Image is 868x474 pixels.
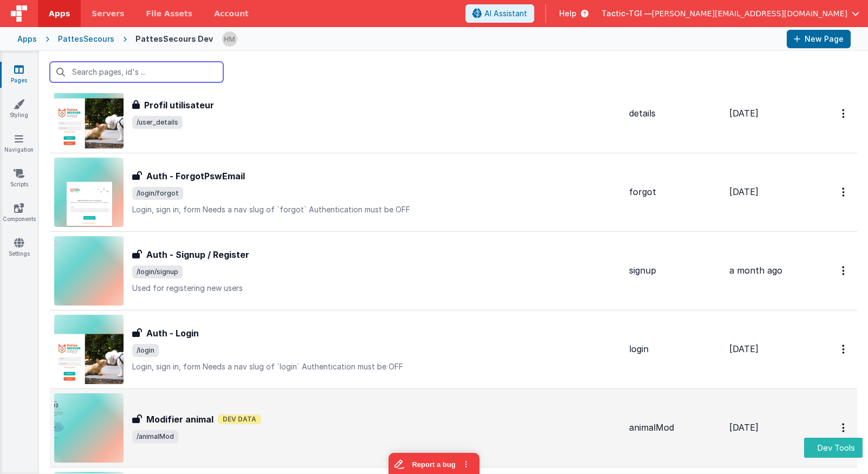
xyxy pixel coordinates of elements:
[652,8,847,19] span: [PERSON_NAME][EMAIL_ADDRESS][DOMAIN_NAME]
[835,102,853,125] button: Options
[132,187,183,200] span: /login/forgot
[132,204,620,215] p: Login, sign in, form Needs a nav slug of `forgot` Authentication must be OFF
[729,108,759,119] span: [DATE]
[465,4,534,23] button: AI Assistant
[629,343,721,355] div: login
[132,265,183,278] span: /login/signup
[58,34,114,44] div: PattesSecours
[729,422,759,433] span: [DATE]
[146,248,249,261] h3: Auth - Signup / Register
[132,116,183,129] span: /user_details
[146,327,199,340] h3: Auth - Login
[132,361,620,372] p: Login, sign in, form Needs a nav slug of `login` Authentication must be OFF
[629,186,721,198] div: forgot
[132,430,178,443] span: /animalMod
[146,170,245,183] h3: Auth - ForgotPswEmail
[787,30,851,48] button: New Page
[484,8,527,19] span: AI Assistant
[144,99,214,112] h3: Profil utilisateur
[222,31,237,47] img: 1b65a3e5e498230d1b9478315fee565b
[17,34,37,44] div: Apps
[601,8,652,19] span: Tactic-TGI —
[804,438,863,458] button: Dev Tools
[146,413,213,426] h3: Modifier animal
[835,259,853,282] button: Options
[835,338,853,360] button: Options
[146,8,193,19] span: File Assets
[629,264,721,277] div: signup
[49,8,70,19] span: Apps
[729,186,759,197] span: [DATE]
[835,417,853,439] button: Options
[92,8,124,19] span: Servers
[601,8,859,19] button: Tactic-TGI — [PERSON_NAME][EMAIL_ADDRESS][DOMAIN_NAME]
[132,283,620,294] p: Used for registering new users
[729,343,759,354] span: [DATE]
[629,107,721,120] div: details
[50,62,223,82] input: Search pages, id's ...
[629,421,721,434] div: animalMod
[218,414,261,424] span: Dev Data
[559,8,576,19] span: Help
[835,181,853,203] button: Options
[135,34,213,44] div: PattesSecours Dev
[729,265,782,276] span: a month ago
[132,344,159,357] span: /login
